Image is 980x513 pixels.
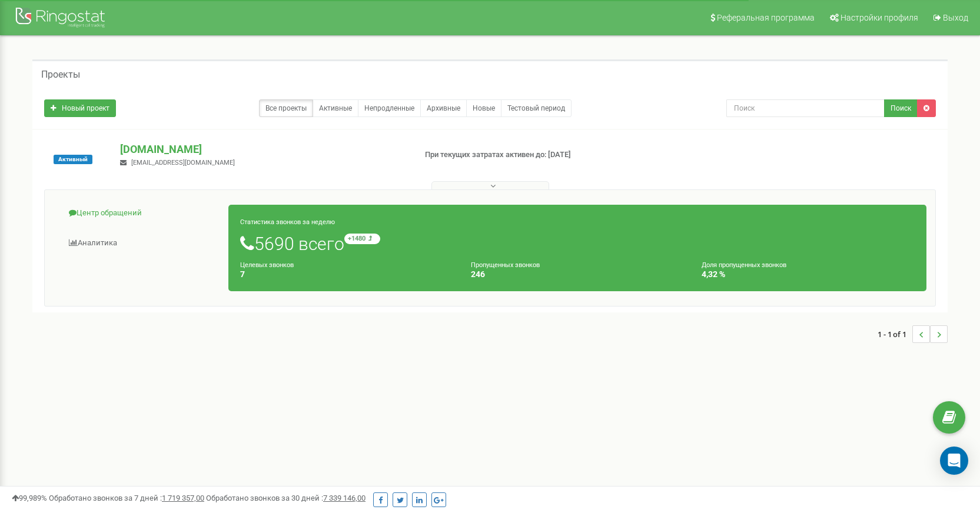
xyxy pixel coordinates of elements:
h5: Проекты [41,69,80,80]
a: Центр обращений [54,199,229,228]
u: 7 339 146,00 [323,494,366,502]
a: Архивные [420,99,467,117]
span: 1 - 1 of 1 [878,325,912,343]
span: 99,989% [12,494,47,502]
p: При текущих затратах активен до: [DATE] [425,149,634,161]
small: Статистика звонков за неделю [240,218,335,226]
p: [DOMAIN_NAME] [120,142,406,157]
a: Непродленные [358,99,421,117]
small: Доля пропущенных звонков [702,261,786,269]
span: Реферальная программа [717,13,815,22]
span: Обработано звонков за 7 дней : [49,494,204,502]
h4: 4,32 % [702,270,915,279]
input: Поиск [726,99,885,117]
h4: 246 [471,270,684,279]
div: Open Intercom Messenger [940,447,968,475]
span: Настройки профиля [841,13,918,22]
span: [EMAIL_ADDRESS][DOMAIN_NAME] [131,159,235,166]
small: Целевых звонков [240,261,294,269]
u: 1 719 357,00 [162,494,204,502]
small: +1480 [344,234,380,244]
a: Новые [466,99,501,117]
h1: 5690 всего [240,234,915,254]
span: Активный [54,155,92,164]
a: Новый проект [44,99,116,117]
a: Аналитика [54,229,229,258]
a: Все проекты [259,99,313,117]
h4: 7 [240,270,453,279]
span: Выход [943,13,968,22]
small: Пропущенных звонков [471,261,540,269]
nav: ... [878,314,948,355]
button: Поиск [884,99,918,117]
a: Активные [313,99,358,117]
a: Тестовый период [501,99,572,117]
span: Обработано звонков за 30 дней : [206,494,366,502]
